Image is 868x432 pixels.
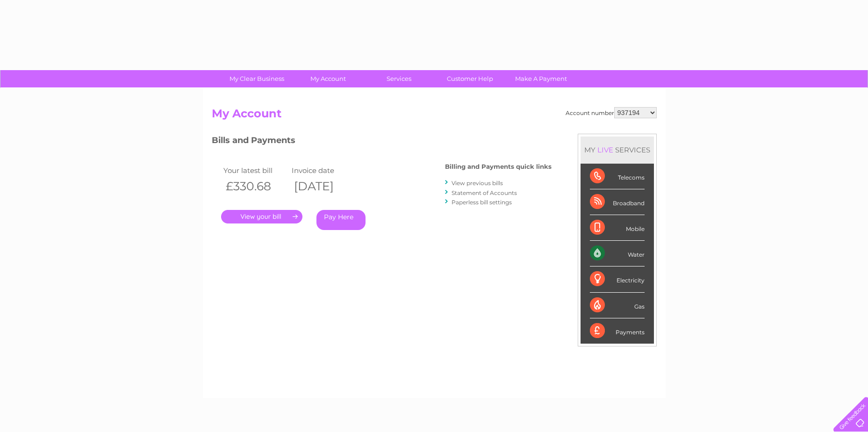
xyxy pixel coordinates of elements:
a: Make A Payment [502,70,580,87]
a: View previous bills [452,180,503,187]
a: Services [360,70,438,87]
a: Customer Help [431,70,509,87]
th: £330.68 [221,177,289,196]
a: My Clear Business [218,70,295,87]
h2: My Account [212,107,657,125]
h4: Billing and Payments quick links [445,163,552,170]
div: Account number [566,107,657,118]
div: Electricity [590,266,645,292]
h3: Bills and Payments [212,134,552,150]
div: MY SERVICES [581,137,654,163]
th: [DATE] [289,177,358,196]
td: Your latest bill [221,164,289,177]
a: . [221,210,302,223]
div: Payments [590,318,645,344]
a: Paperless bill settings [452,199,512,206]
a: Statement of Accounts [452,189,517,196]
div: Mobile [590,215,645,241]
div: Gas [590,293,645,318]
td: Invoice date [289,164,358,177]
a: Pay Here [316,210,366,230]
div: LIVE [595,145,615,154]
a: My Account [289,70,366,87]
div: Telecoms [590,164,645,189]
div: Broadband [590,189,645,215]
div: Water [590,241,645,266]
